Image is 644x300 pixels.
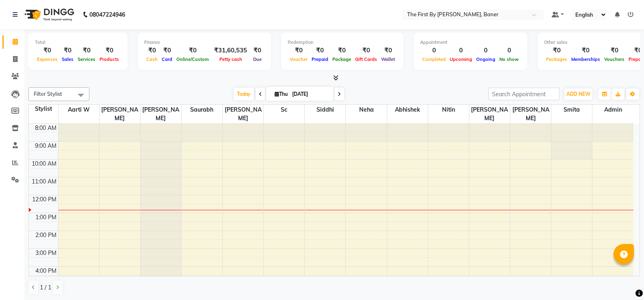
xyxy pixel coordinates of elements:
[330,56,353,62] span: Package
[34,231,58,240] div: 2:00 PM
[59,105,99,115] span: Aarti W
[160,46,174,55] div: ₹0
[89,3,125,26] b: 08047224946
[264,105,304,115] span: Sc
[353,46,379,55] div: ₹0
[420,46,448,55] div: 0
[34,267,58,275] div: 4:00 PM
[250,46,265,55] div: ₹0
[569,46,602,55] div: ₹0
[420,56,448,62] span: Completed
[30,195,58,204] div: 12:00 PM
[40,283,51,292] span: 1 / 1
[310,46,330,55] div: ₹0
[474,56,497,62] span: Ongoing
[288,46,310,55] div: ₹0
[310,56,330,62] span: Prepaid
[428,105,469,115] span: Nitin
[144,46,160,55] div: ₹0
[488,88,559,100] input: Search Appointment
[223,105,263,123] span: [PERSON_NAME]
[510,105,551,123] span: [PERSON_NAME]
[34,213,58,222] div: 1:00 PM
[234,88,254,100] span: Today
[33,142,58,150] div: 9:00 AM
[35,46,60,55] div: ₹0
[33,124,58,132] div: 8:00 AM
[60,46,76,55] div: ₹0
[379,46,397,55] div: ₹0
[592,105,633,115] span: Admin
[29,105,58,113] div: Stylist
[21,3,76,26] img: logo
[448,56,474,62] span: Upcoming
[76,56,98,62] span: Services
[448,46,474,55] div: 0
[610,268,636,292] iframe: chat widget
[217,56,244,62] span: Petty cash
[34,91,62,97] span: Filter Stylist
[305,105,345,115] span: Siddhi
[251,56,264,62] span: Due
[564,88,592,100] button: ADD NEW
[551,105,592,115] span: Smita
[160,56,174,62] span: Card
[288,39,397,46] div: Redemption
[141,105,181,123] span: [PERSON_NAME]
[602,46,627,55] div: ₹0
[144,39,265,46] div: Finance
[346,105,386,115] span: Neha
[211,46,250,55] div: ₹31,60,535
[469,105,510,123] span: [PERSON_NAME]
[273,91,290,97] span: Thu
[420,39,521,46] div: Appointment
[602,56,627,62] span: Vouchers
[353,56,379,62] span: Gift Cards
[98,56,121,62] span: Products
[330,46,353,55] div: ₹0
[35,39,121,46] div: Total
[290,88,330,100] input: 2025-09-04
[497,56,521,62] span: No show
[76,46,98,55] div: ₹0
[100,105,140,123] span: [PERSON_NAME]
[60,56,76,62] span: Sales
[497,46,521,55] div: 0
[544,56,569,62] span: Packages
[174,46,211,55] div: ₹0
[30,177,58,186] div: 11:00 AM
[30,160,58,168] div: 10:00 AM
[474,46,497,55] div: 0
[387,105,428,115] span: Abhishek
[566,91,590,97] span: ADD NEW
[288,56,310,62] span: Voucher
[34,249,58,257] div: 3:00 PM
[98,46,121,55] div: ₹0
[544,46,569,55] div: ₹0
[182,105,222,115] span: Saurabh
[35,56,60,62] span: Expenses
[569,56,602,62] span: Memberships
[379,56,397,62] span: Wallet
[174,56,211,62] span: Online/Custom
[144,56,160,62] span: Cash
